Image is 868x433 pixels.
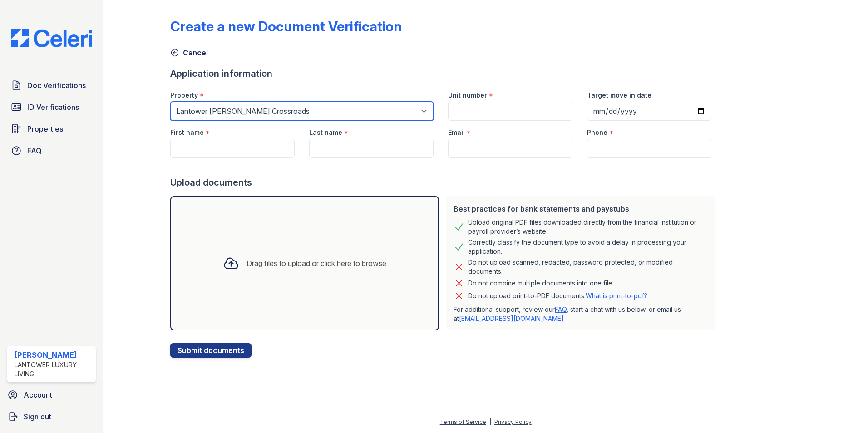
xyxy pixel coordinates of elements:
[170,91,198,100] label: Property
[27,123,63,134] span: Properties
[7,142,96,160] a: FAQ
[24,411,51,422] span: Sign out
[489,418,491,425] div: |
[468,291,647,300] p: Do not upload print-to-PDF documents.
[454,305,708,323] p: For additional support, review our , start a chat with us below, or email us at
[170,67,719,80] div: Application information
[459,315,564,322] a: [EMAIL_ADDRESS][DOMAIN_NAME]
[170,176,719,189] div: Upload documents
[468,218,708,236] div: Upload original PDF files downloaded directly from the financial institution or payroll provider’...
[15,349,92,360] div: [PERSON_NAME]
[454,203,708,214] div: Best practices for bank statements and paystubs
[468,238,708,256] div: Correctly classify the document type to avoid a delay in processing your application.
[448,91,487,100] label: Unit number
[24,389,52,400] span: Account
[587,91,651,100] label: Target move in date
[4,408,99,426] a: Sign out
[27,80,86,91] span: Doc Verifications
[448,128,465,137] label: Email
[7,98,96,116] a: ID Verifications
[170,18,402,34] div: Create a new Document Verification
[587,128,607,137] label: Phone
[27,102,79,113] span: ID Verifications
[4,29,99,47] img: CE_Logo_Blue-a8612792a0a2168367f1c8372b55b34899dd931a85d93a1a3d3e32e68fde9ad4.png
[468,258,708,276] div: Do not upload scanned, redacted, password protected, or modified documents.
[27,145,42,156] span: FAQ
[170,47,208,58] a: Cancel
[555,305,567,313] a: FAQ
[7,120,96,138] a: Properties
[15,360,92,379] div: Lantower Luxury Living
[440,418,486,425] a: Terms of Service
[494,418,532,425] a: Privacy Policy
[309,128,342,137] label: Last name
[7,76,96,94] a: Doc Verifications
[170,343,252,358] button: Submit documents
[247,258,386,269] div: Drag files to upload or click here to browse
[4,386,99,404] a: Account
[468,278,614,289] div: Do not combine multiple documents into one file.
[586,292,647,300] a: What is print-to-pdf?
[170,128,204,137] label: First name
